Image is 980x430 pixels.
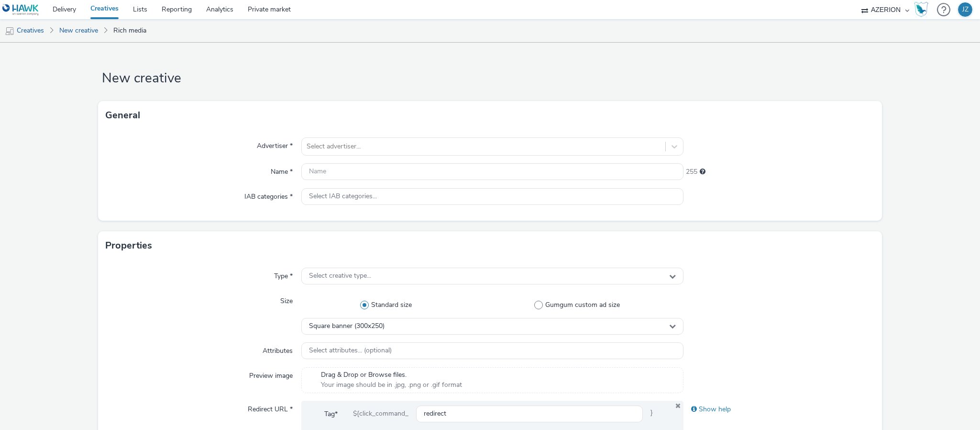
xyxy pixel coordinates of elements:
span: 255 [686,167,697,177]
span: Standard size [371,300,412,310]
label: Size [276,293,297,306]
input: Name [301,163,683,180]
div: JZ [962,2,969,17]
h3: Properties [105,238,152,253]
span: Select creative type... [309,272,371,280]
span: Square banner (300x250) [309,322,385,330]
span: Gumgum custom ad size [545,300,620,310]
label: Advertiser * [253,137,297,151]
label: Name * [267,163,297,177]
div: Maximum 255 characters [700,167,705,177]
label: IAB categories * [241,188,297,202]
label: Type * [270,268,297,281]
div: Show help [683,401,874,418]
img: mobile [5,26,14,36]
label: Redirect URL * [244,401,297,414]
a: Hawk Academy [914,2,932,17]
span: Select attributes... (optional) [309,347,392,355]
span: Select IAB categories... [309,192,377,201]
span: Your image should be in .jpg, .png or .gif format [321,380,462,390]
img: Hawk Academy [914,2,928,17]
span: } [643,406,661,423]
span: Drag & Drop or Browse files. [321,370,462,380]
label: Preview image [245,367,297,381]
a: New creative [55,19,103,42]
h1: New creative [98,69,882,88]
img: undefined Logo [2,4,39,16]
a: Rich media [109,19,151,42]
label: Attributes [259,342,297,356]
h3: General [105,108,140,123]
div: ${click_command_ [345,406,416,423]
